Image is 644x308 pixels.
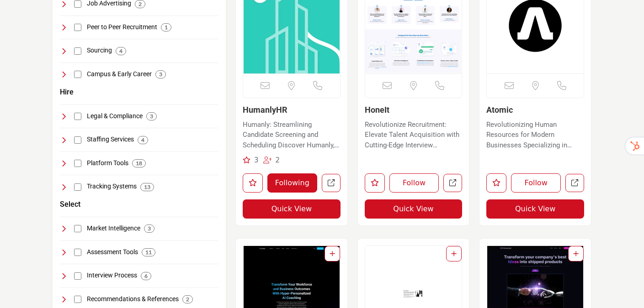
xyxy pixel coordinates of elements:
input: Select Peer to Peer Recruitment checkbox [74,24,81,31]
b: 11 [145,249,152,256]
button: Select [60,199,80,210]
b: 18 [136,160,142,167]
button: Quick View [365,199,463,219]
b: 1 [165,24,168,31]
button: Follow [511,173,561,193]
button: Hire [60,87,74,98]
input: Select Sourcing checkbox [74,47,81,55]
a: Atomic [486,105,513,115]
div: 1 Results For Peer to Peer Recruitment [161,23,171,31]
h4: Recommendations & References: Tools for gathering and managing professional recommendations and r... [87,295,179,304]
input: Select Campus & Early Career checkbox [74,71,81,78]
a: Add To List [451,250,457,257]
div: 2 Results For Recommendations & References [182,295,193,303]
div: 18 Results For Platform Tools [132,159,146,167]
b: 4 [119,48,122,54]
div: 6 Results For Interview Process [141,272,151,280]
input: Select Recommendations & References checkbox [74,296,81,303]
div: 13 Results For Tracking Systems [140,183,154,191]
a: Add To List [573,250,579,257]
input: Select Job Advertising checkbox [74,0,81,8]
b: 4 [141,137,144,143]
div: 3 Results For Legal & Compliance [146,112,157,120]
b: 3 [148,225,151,232]
b: 13 [144,184,150,190]
div: 3 Results For Campus & Early Career [155,70,166,78]
p: Revolutionizing Human Resources for Modern Businesses Specializing in revolutionary human resourc... [486,120,584,151]
h3: Atomic [486,105,584,115]
div: 4 Results For Sourcing [116,47,126,55]
a: Open humanlyhr in new tab [322,174,341,193]
b: 3 [150,113,153,120]
h4: Tracking Systems: Systems for tracking and managing candidate applications, interviews, and onboa... [87,182,137,191]
b: 2 [186,296,189,303]
p: Humanly: Streamlining Candidate Screening and Scheduling Discover Humanly, the leading provider o... [243,120,341,151]
input: Select Legal & Compliance checkbox [74,113,81,120]
h4: Market Intelligence: Tools and services providing insights into labor market trends, talent pools... [87,224,140,233]
div: 4 Results For Staffing Services [138,136,148,144]
input: Select Staffing Services checkbox [74,136,81,144]
span: 3 [254,156,259,164]
h4: Legal & Compliance: Resources and services ensuring recruitment practices comply with legal and r... [87,112,143,121]
h4: Staffing Services: Services and agencies focused on providing temporary, permanent, and specializ... [87,135,134,144]
button: Like listing [365,173,385,193]
a: Add To List [330,250,335,257]
a: Revolutionizing Human Resources for Modern Businesses Specializing in revolutionary human resourc... [486,117,584,151]
h3: HoneIt [365,105,463,115]
b: 2 [138,1,142,7]
button: Quick View [486,199,584,219]
b: 3 [159,71,162,78]
h3: HumanlyHR [243,105,341,115]
button: Like listing [486,173,506,193]
div: 3 Results For Market Intelligence [144,224,154,233]
a: Humanly: Streamlining Candidate Screening and Scheduling Discover Humanly, the leading provider o... [243,117,341,151]
h4: Peer to Peer Recruitment: Recruitment methods leveraging existing employees' networks and relatio... [87,23,157,32]
h4: Assessment Tools: Tools and platforms for evaluating candidate skills, competencies, and fit for ... [87,248,138,257]
h4: Interview Process: Tools and processes focused on optimizing and streamlining the interview and c... [87,271,137,280]
a: Revolutionize Recruitment: Elevate Talent Acquisition with Cutting-Edge Interview Intelligence So... [365,117,463,151]
b: 6 [144,273,148,279]
input: Select Market Intelligence checkbox [74,225,81,232]
div: 11 Results For Assessment Tools [142,248,155,256]
button: Like listing [243,173,263,193]
div: Followers [263,155,280,166]
i: Recommendations [243,157,250,163]
a: HoneIt [365,105,389,115]
button: Following [267,173,317,193]
p: Revolutionize Recruitment: Elevate Talent Acquisition with Cutting-Edge Interview Intelligence So... [365,120,463,151]
a: Open atomic in new tab [565,174,584,193]
a: Open honeit in new tab [443,174,462,193]
button: Quick View [243,199,341,219]
a: HumanlyHR [243,105,287,115]
h4: Platform Tools: Software and tools designed to enhance operational efficiency and collaboration i... [87,159,128,168]
span: 2 [275,156,280,164]
input: Select Tracking Systems checkbox [74,183,81,191]
input: Select Platform Tools checkbox [74,160,81,167]
button: Follow [389,173,439,193]
input: Select Interview Process checkbox [74,272,81,280]
h4: Sourcing: Strategies and tools for identifying and engaging potential candidates for specific job... [87,46,112,55]
h4: Campus & Early Career: Programs and platforms focusing on recruitment and career development for ... [87,70,152,79]
input: Select Assessment Tools checkbox [74,249,81,256]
